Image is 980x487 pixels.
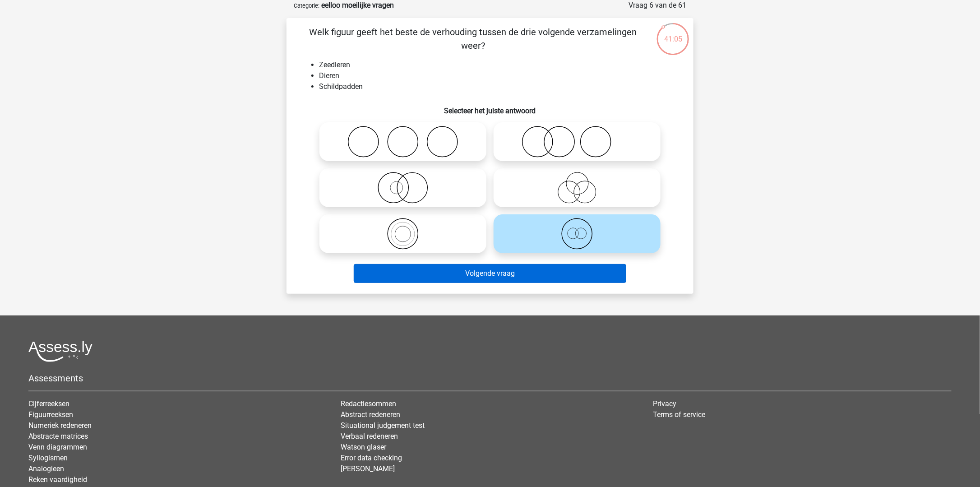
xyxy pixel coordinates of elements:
[653,410,705,419] a: Terms of service
[341,454,402,462] a: Error data checking
[294,2,319,9] small: Categorie:
[341,432,398,441] a: Verbaal redeneren
[341,443,386,451] a: Watson glaser
[341,399,396,408] a: Redactiesommen
[319,60,679,70] li: Zeedieren
[28,421,92,430] a: Numeriek redeneren
[301,99,679,115] h6: Selecteer het juiste antwoord
[28,410,73,419] a: Figuurreeksen
[301,25,645,52] p: Welk figuur geeft het beste de verhouding tussen de drie volgende verzamelingen weer?
[28,373,952,384] h5: Assessments
[341,410,400,419] a: Abstract redeneren
[321,1,394,9] strong: eelloo moeilijke vragen
[319,81,679,92] li: Schildpadden
[653,399,676,408] a: Privacy
[341,464,395,473] a: [PERSON_NAME]
[28,475,87,484] a: Reken vaardigheid
[656,22,690,45] div: 41:05
[28,341,92,362] img: Assessly logo
[354,264,627,283] button: Volgende vraag
[28,432,88,441] a: Abstracte matrices
[28,464,64,473] a: Analogieen
[341,421,425,430] a: Situational judgement test
[28,454,68,462] a: Syllogismen
[319,70,679,81] li: Dieren
[28,399,69,408] a: Cijferreeksen
[28,443,87,451] a: Venn diagrammen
